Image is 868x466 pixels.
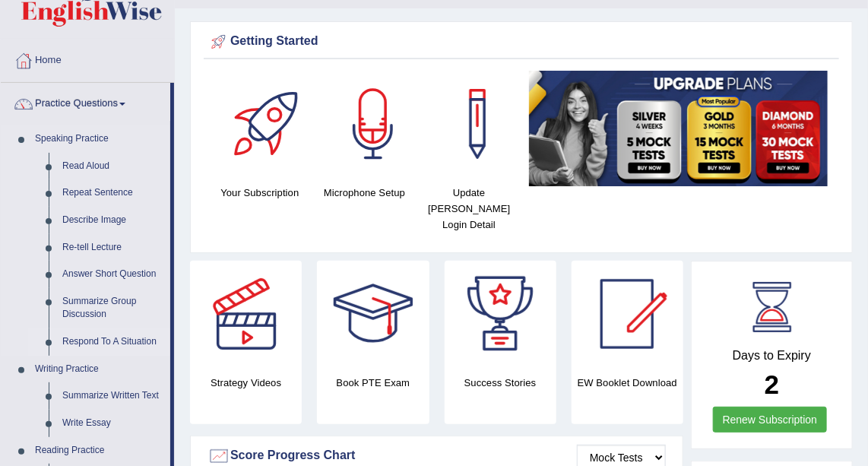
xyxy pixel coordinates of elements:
[1,83,170,121] a: Practice Questions
[55,328,170,356] a: Respond To A Situation
[317,375,429,391] h4: Book PTE Exam
[55,410,170,437] a: Write Essay
[424,185,514,233] h4: Update [PERSON_NAME] Login Detail
[28,356,170,383] a: Writing Practice
[55,179,170,207] a: Repeat Sentence
[320,185,410,201] h4: Microphone Setup
[55,261,170,288] a: Answer Short Question
[55,207,170,234] a: Describe Image
[215,185,305,201] h4: Your Subscription
[713,407,828,433] a: Renew Subscription
[28,125,170,153] a: Speaking Practice
[445,375,556,391] h4: Success Stories
[207,30,835,53] div: Getting Started
[1,40,174,78] a: Home
[28,437,170,464] a: Reading Practice
[55,153,170,180] a: Read Aloud
[55,234,170,262] a: Re-tell Lecture
[572,375,683,391] h4: EW Booklet Download
[190,375,302,391] h4: Strategy Videos
[55,288,170,328] a: Summarize Group Discussion
[708,349,835,363] h4: Days to Expiry
[55,382,170,410] a: Summarize Written Text
[765,369,779,399] b: 2
[529,71,828,186] img: small5.jpg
